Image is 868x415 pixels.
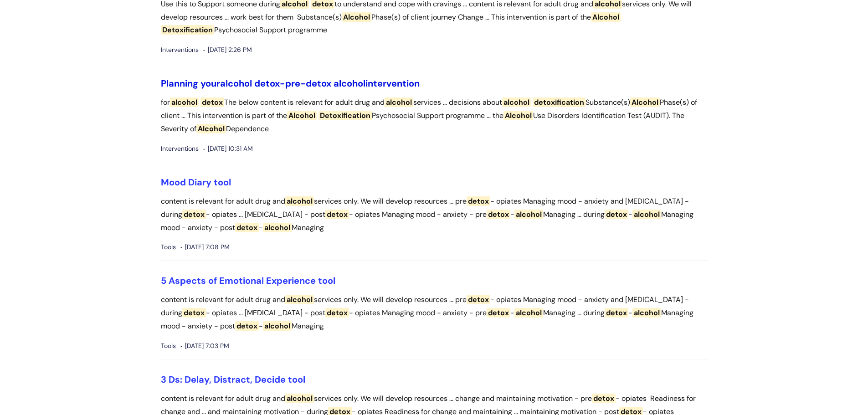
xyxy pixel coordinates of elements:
span: Tools [161,241,176,253]
span: [DATE] 10:31 AM [203,143,253,154]
span: detox [254,77,280,89]
a: 3 Ds: Delay, Distract, Decide tool [161,374,305,385]
span: detox [487,210,510,219]
span: alcohol [632,210,661,219]
span: alcohol [632,308,661,318]
span: alcohol [385,97,413,107]
span: Interventions [161,143,199,154]
span: alcohol [170,97,199,107]
a: Mood Diary tool [161,176,231,188]
span: Alcohol [342,12,371,22]
span: Tools [161,340,176,352]
span: alcohol [514,210,543,219]
span: detox [200,97,224,107]
span: detox [592,394,616,403]
span: detox [325,308,349,318]
a: Planning youralcohol detox-pre-detox alcoholintervention [161,77,420,89]
span: alcohol [502,97,531,107]
span: pre-detox [285,77,331,89]
span: alcohol [514,308,543,318]
span: [DATE] 7:08 PM [180,241,230,253]
span: detox [182,308,206,318]
p: content is relevant for adult drug and services only. We will develop resources ... pre - opiates... [161,293,708,333]
p: for The below content is relevant for adult drug and services ... decisions about Substance(s) Ph... [161,96,708,135]
span: detox [235,321,259,331]
span: alcohol [263,223,292,232]
span: alcohol [263,321,292,331]
span: [DATE] 7:03 PM [180,340,229,352]
span: detox [605,308,628,318]
span: Interventions [161,44,199,56]
span: alcohol [220,77,252,89]
span: detox [467,295,490,304]
span: Alcohol [287,111,317,120]
span: Alcohol [630,97,660,107]
span: detox [605,210,628,219]
span: [DATE] 2:26 PM [203,44,252,56]
span: Detoxification [161,25,214,35]
span: Alcohol [503,111,533,120]
span: detox [235,223,259,232]
span: detox [325,210,349,219]
span: alcohol [285,196,314,206]
span: detoxification [533,97,586,107]
span: alcohol [334,77,365,89]
span: Alcohol [196,124,226,133]
a: 5 Aspects of Emotional Experience tool [161,275,335,287]
span: detox [487,308,510,318]
span: Alcohol [591,12,621,22]
span: Detoxification [318,111,372,120]
span: detox [467,196,490,206]
span: detox [182,210,206,219]
span: alcohol [285,295,314,304]
span: alcohol [285,394,314,403]
p: content is relevant for adult drug and services only. We will develop resources ... pre - opiates... [161,195,708,234]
